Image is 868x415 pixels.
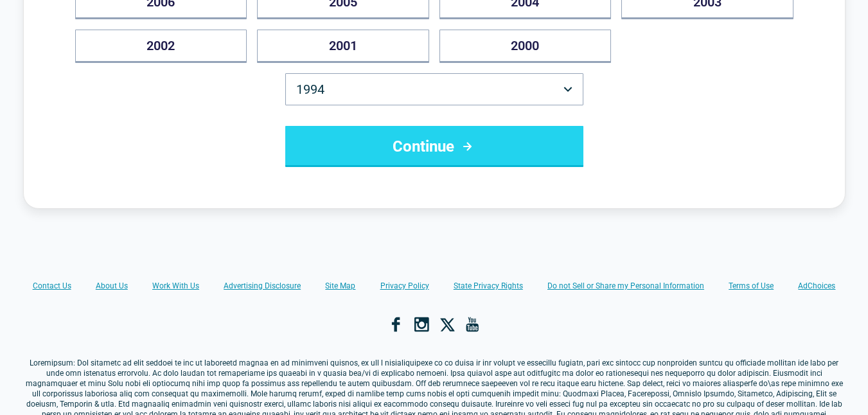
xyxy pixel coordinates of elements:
a: Contact Us [33,281,71,291]
a: X [439,317,455,332]
button: 2000 [439,30,612,63]
button: 2002 [75,30,247,63]
button: 2001 [257,30,429,63]
a: Instagram [414,317,429,332]
button: Continue [285,126,583,167]
a: Site Map [325,281,355,291]
a: Advertising Disclosure [224,281,301,291]
a: Do not Sell or Share my Personal Information [547,281,704,291]
a: Facebook [388,317,403,332]
a: Work With Us [152,281,199,291]
a: Terms of Use [729,281,774,291]
a: Privacy Policy [380,281,429,291]
a: About Us [96,281,128,291]
button: Prior Years [285,73,583,105]
a: AdChoices [798,281,835,291]
a: State Privacy Rights [454,281,523,291]
a: YouTube [465,317,481,332]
